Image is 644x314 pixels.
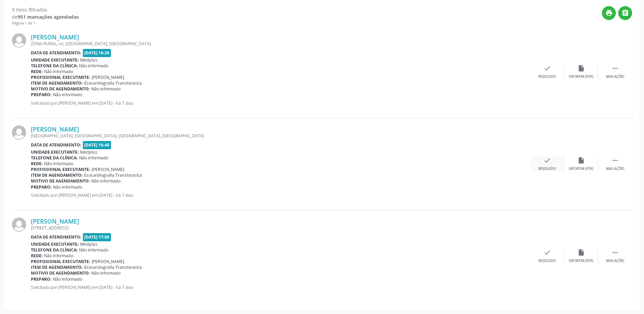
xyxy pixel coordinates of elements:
[577,65,585,72] i: insert_drive_file
[538,167,556,171] div: Resolvido
[44,253,73,259] span: Não informado
[53,276,82,282] span: Não informado
[577,157,585,164] i: insert_drive_file
[92,167,124,172] span: [PERSON_NAME]
[31,57,79,63] b: Unidade executante:
[31,155,78,161] b: Telefone da clínica:
[606,259,624,263] div: Mais ações
[577,249,585,256] i: insert_drive_file
[618,6,632,20] button: 
[12,33,26,48] img: img
[92,259,124,264] span: [PERSON_NAME]
[31,133,530,139] div: [GEOGRAPHIC_DATA], [GEOGRAPHIC_DATA], [GEOGRAPHIC_DATA], [GEOGRAPHIC_DATA]
[44,161,73,167] span: Não informado
[611,157,619,164] i: 
[569,167,593,171] div: Exportar (PDF)
[44,69,73,74] span: Não informado
[31,225,530,231] div: [STREET_ADDRESS]
[611,249,619,256] i: 
[31,86,90,92] b: Motivo de agendamento:
[606,167,624,171] div: Mais ações
[31,276,52,282] b: Preparo:
[31,172,83,178] b: Item de agendamento:
[31,167,90,172] b: Profissional executante:
[12,13,79,20] div: de
[12,125,26,140] img: img
[31,264,83,270] b: Item de agendamento:
[544,157,551,164] i: check
[31,33,79,41] a: [PERSON_NAME]
[79,247,108,253] span: Não informado
[31,184,52,190] b: Preparo:
[80,241,97,247] span: Medplus
[84,172,142,178] span: Ecocardiografia Transtoracica
[91,178,121,184] span: Não informado
[31,161,43,167] b: Rede:
[18,14,79,20] strong: 951 marcações agendadas
[31,192,530,198] p: Solicitado por [PERSON_NAME] em [DATE] - há 7 dias
[31,217,79,225] a: [PERSON_NAME]
[31,50,81,56] b: Data de atendimento:
[31,149,79,155] b: Unidade executante:
[602,6,616,20] button: print
[31,80,83,86] b: Item de agendamento:
[544,249,551,256] i: check
[31,125,79,133] a: [PERSON_NAME]
[569,74,593,79] div: Exportar (PDF)
[79,63,108,69] span: Não informado
[12,20,79,26] div: Página 1 de 1
[80,149,97,155] span: Medplus
[538,74,556,79] div: Resolvido
[83,141,111,149] span: [DATE] 16:40
[91,86,121,92] span: Não informado
[84,264,142,270] span: Ecocardiografia Transtoracica
[622,9,629,17] i: 
[79,155,108,161] span: Não informado
[53,184,82,190] span: Não informado
[80,57,97,63] span: Medplus
[611,65,619,72] i: 
[31,74,90,80] b: Profissional executante:
[31,69,43,74] b: Rede:
[605,9,613,17] i: print
[12,217,26,232] img: img
[31,100,530,106] p: Solicitado por [PERSON_NAME] em [DATE] - há 7 dias
[31,142,81,148] b: Data de atendimento:
[31,270,90,276] b: Motivo de agendamento:
[31,284,530,290] p: Solicitado por [PERSON_NAME] em [DATE] - há 7 dias
[31,178,90,184] b: Motivo de agendamento:
[31,63,78,69] b: Telefone da clínica:
[83,233,111,241] span: [DATE] 17:00
[31,259,90,264] b: Profissional executante:
[84,80,142,86] span: Ecocardiografia Transtoracica
[83,49,111,57] span: [DATE] 16:20
[53,92,82,98] span: Não informado
[544,65,551,72] i: check
[12,6,79,13] div: 3 itens filtrados
[538,259,556,263] div: Resolvido
[91,270,121,276] span: Não informado
[606,74,624,79] div: Mais ações
[31,247,78,253] b: Telefone da clínica:
[31,241,79,247] b: Unidade executante:
[92,74,124,80] span: [PERSON_NAME]
[31,41,530,47] div: ZONA RURAL, sn, [GEOGRAPHIC_DATA], [GEOGRAPHIC_DATA]
[31,234,81,240] b: Data de atendimento:
[31,92,52,98] b: Preparo:
[569,259,593,263] div: Exportar (PDF)
[31,253,43,259] b: Rede:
